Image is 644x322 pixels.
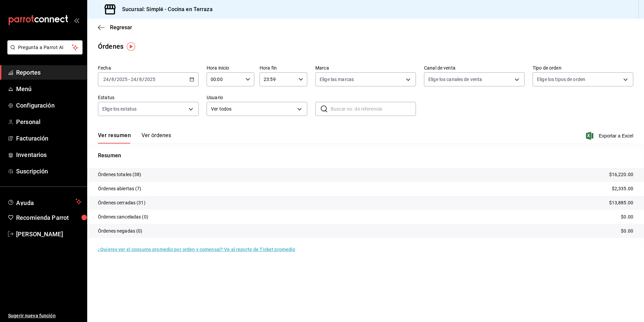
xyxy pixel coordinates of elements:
input: -- [111,77,114,82]
span: Elige las marcas [320,76,354,83]
label: Canal de venta [424,66,525,70]
input: -- [139,77,142,82]
button: Regresar [98,24,132,31]
span: Reportes [16,68,82,77]
span: Pregunta a Parrot AI [18,44,72,51]
button: Exportar a Excel [587,132,633,140]
span: Elige los canales de venta [428,76,482,83]
input: ---- [116,77,128,82]
span: Regresar [110,24,132,31]
div: Órdenes [98,41,123,51]
label: Tipo de orden [533,66,633,70]
p: Órdenes canceladas (0) [98,213,148,220]
p: $0.00 [621,228,633,235]
div: navigation tabs [98,132,171,144]
a: Pregunta a Parrot AI [5,49,83,56]
input: ---- [144,77,156,82]
p: Órdenes negadas (0) [98,228,143,235]
span: Elige los tipos de orden [537,76,585,83]
span: Ayuda [16,198,73,206]
label: Hora inicio [207,66,254,70]
span: Ver todos [211,106,295,113]
p: Órdenes cerradas (31) [98,199,146,206]
p: $16,220.00 [609,171,633,178]
label: Hora fin [260,66,307,70]
label: Estatus [98,95,199,100]
a: ¿Quieres ver el consumo promedio por orden y comensal? Ve al reporte de Ticket promedio [98,247,295,252]
span: Elige los estatus [102,106,137,112]
span: Sugerir nueva función [8,312,82,319]
span: / [109,77,111,82]
button: open_drawer_menu [74,17,79,23]
p: Resumen [98,152,633,160]
span: Recomienda Parrot [16,213,82,222]
span: [PERSON_NAME] [16,230,82,239]
label: Usuario [207,95,307,100]
span: Menú [16,84,82,93]
span: Configuración [16,101,82,110]
label: Marca [315,66,416,70]
input: -- [130,77,137,82]
span: / [137,77,139,82]
span: - [128,77,130,82]
span: Facturación [16,134,82,143]
p: Órdenes abiertas (7) [98,185,142,192]
h3: Sucursal: Simplé - Cocina en Terraza [117,5,213,13]
input: Buscar no. de referencia [331,102,416,116]
span: Inventarios [16,150,82,159]
p: Órdenes totales (38) [98,171,142,178]
p: $2,335.00 [612,185,633,192]
label: Fecha [98,66,199,70]
span: / [142,77,144,82]
span: / [114,77,116,82]
span: Personal [16,117,82,126]
button: Ver resumen [98,132,131,144]
button: Pregunta a Parrot AI [7,40,83,54]
button: Ver órdenes [142,132,171,144]
p: $0.00 [621,213,633,220]
img: Tooltip marker [127,42,135,51]
input: -- [103,77,109,82]
span: Suscripción [16,167,82,176]
p: $13,885.00 [609,199,633,206]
